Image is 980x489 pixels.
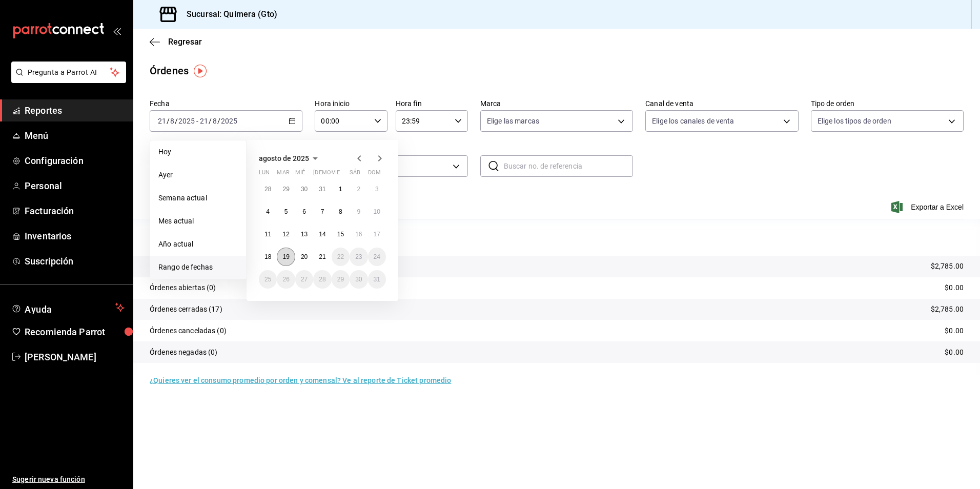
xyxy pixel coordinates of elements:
span: Personal [25,179,125,193]
p: $2,785.00 [931,304,964,315]
span: / [209,117,212,125]
abbr: 2 de agosto de 2025 [357,186,360,193]
span: Mes actual [158,216,238,227]
label: Hora fin [396,100,468,107]
p: $2,785.00 [931,261,964,272]
button: Regresar [150,37,202,47]
button: 9 de agosto de 2025 [350,202,367,221]
button: 4 de agosto de 2025 [259,202,277,221]
button: 6 de agosto de 2025 [295,202,313,221]
span: Elige las marcas [487,116,539,126]
button: 24 de agosto de 2025 [368,248,386,266]
span: Elige los tipos de orden [818,116,891,126]
button: 5 de agosto de 2025 [277,202,295,221]
abbr: 7 de agosto de 2025 [321,208,324,215]
abbr: 1 de agosto de 2025 [339,186,342,193]
p: $0.00 [945,347,964,358]
button: agosto de 2025 [259,152,321,165]
input: Buscar no. de referencia [504,156,633,176]
span: Menú [25,129,125,142]
button: 31 de agosto de 2025 [368,270,386,289]
abbr: 12 de agosto de 2025 [282,231,289,238]
span: Semana actual [158,193,238,203]
button: 7 de agosto de 2025 [313,202,331,221]
input: ---- [178,117,195,125]
a: Pregunta a Parrot AI [7,74,126,85]
button: Pregunta a Parrot AI [11,62,126,83]
button: 12 de agosto de 2025 [277,225,295,243]
span: Rango de fechas [158,262,238,273]
button: 2 de agosto de 2025 [350,180,367,198]
abbr: 30 de julio de 2025 [301,186,308,193]
span: Ayer [158,170,238,180]
button: 29 de julio de 2025 [277,180,295,198]
abbr: 23 de agosto de 2025 [355,253,362,260]
h3: Sucursal: Quimera (Gto) [178,8,277,21]
abbr: jueves [313,169,374,180]
abbr: 10 de agosto de 2025 [374,208,380,215]
button: 25 de agosto de 2025 [259,270,277,289]
span: / [175,117,178,125]
button: 22 de agosto de 2025 [332,248,350,266]
abbr: 31 de julio de 2025 [319,186,325,193]
p: Resumen [150,231,964,243]
abbr: 13 de agosto de 2025 [301,231,308,238]
input: -- [170,117,175,125]
abbr: 3 de agosto de 2025 [375,186,379,193]
input: -- [157,117,167,125]
span: Facturación [25,204,125,218]
span: Configuración [25,154,125,168]
p: $0.00 [945,282,964,293]
label: Marca [480,100,633,107]
span: Recomienda Parrot [25,325,125,339]
span: Sugerir nueva función [12,474,125,485]
abbr: lunes [259,169,270,180]
abbr: 25 de agosto de 2025 [264,276,271,283]
abbr: 16 de agosto de 2025 [355,231,362,238]
abbr: 6 de agosto de 2025 [302,208,306,215]
button: 31 de julio de 2025 [313,180,331,198]
abbr: domingo [368,169,381,180]
span: Elige los canales de venta [652,116,734,126]
abbr: 14 de agosto de 2025 [319,231,325,238]
abbr: miércoles [295,169,305,180]
span: [PERSON_NAME] [25,350,125,364]
abbr: 5 de agosto de 2025 [284,208,288,215]
button: 8 de agosto de 2025 [332,202,350,221]
abbr: 21 de agosto de 2025 [319,253,325,260]
button: 20 de agosto de 2025 [295,248,313,266]
label: Tipo de orden [811,100,964,107]
abbr: 8 de agosto de 2025 [339,208,342,215]
span: Inventarios [25,229,125,243]
abbr: 27 de agosto de 2025 [301,276,308,283]
abbr: 17 de agosto de 2025 [374,231,380,238]
button: 1 de agosto de 2025 [332,180,350,198]
abbr: 30 de agosto de 2025 [355,276,362,283]
p: Órdenes negadas (0) [150,347,218,358]
button: 21 de agosto de 2025 [313,248,331,266]
button: 14 de agosto de 2025 [313,225,331,243]
input: ---- [220,117,238,125]
button: 30 de julio de 2025 [295,180,313,198]
button: 17 de agosto de 2025 [368,225,386,243]
span: Ayuda [25,301,111,314]
p: $0.00 [945,325,964,336]
abbr: 24 de agosto de 2025 [374,253,380,260]
label: Hora inicio [315,100,387,107]
span: Pregunta a Parrot AI [28,67,110,78]
abbr: 15 de agosto de 2025 [337,231,344,238]
button: Exportar a Excel [893,201,964,213]
span: - [196,117,198,125]
img: Tooltip marker [194,65,207,77]
button: 3 de agosto de 2025 [368,180,386,198]
button: 19 de agosto de 2025 [277,248,295,266]
abbr: sábado [350,169,360,180]
div: Órdenes [150,63,189,78]
span: Suscripción [25,254,125,268]
button: 18 de agosto de 2025 [259,248,277,266]
span: Reportes [25,104,125,117]
label: Canal de venta [645,100,798,107]
input: -- [199,117,209,125]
